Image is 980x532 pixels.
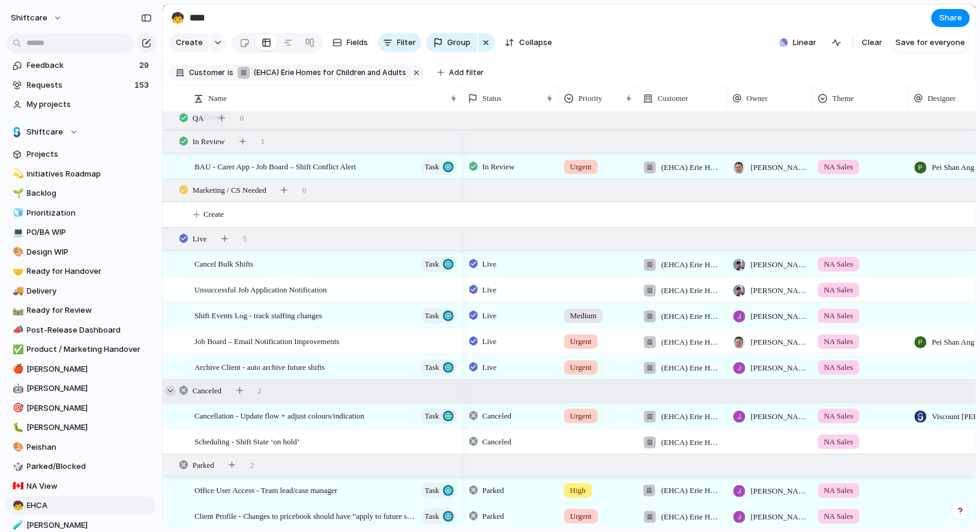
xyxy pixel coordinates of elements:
[747,92,768,104] span: Owner
[243,233,247,245] span: 5
[482,410,511,422] span: Canceled
[11,304,23,316] button: 🛤️
[6,56,156,74] a: Feedback29
[11,285,23,297] button: 🚚
[27,519,152,531] span: [PERSON_NAME]
[194,509,417,522] span: Client Profile - Changes to pricebook should have “apply to future shifts”
[27,265,152,277] span: Ready for Handover
[254,67,406,78] span: (EHCA) Erie Homes for Children and Adults
[430,64,491,81] button: Add filter
[11,363,23,375] button: 🍎
[857,33,887,52] button: Clear
[27,79,131,91] span: Requests
[13,265,21,279] div: 🤝
[6,399,156,417] a: 🎯[PERSON_NAME]
[6,282,156,300] div: 🚚Delivery
[6,165,156,183] a: 💫Initiatives Roadmap
[421,483,457,498] button: Task
[11,343,23,355] button: ✅
[6,458,156,476] div: 🎲Parked/Blocked
[570,485,586,497] span: High
[27,304,152,316] span: Ready for Review
[194,434,299,448] span: Scheduling - Shift State ‘on hold’
[13,499,21,513] div: 🧒
[482,258,497,270] span: Live
[793,37,816,49] span: Linear
[27,343,152,355] span: Product / Marketing Handover
[824,485,853,497] span: NA Sales
[661,259,722,271] span: (EHCA) Erie Homes for Children and Adults
[6,438,156,456] div: 🎨Peishan
[482,92,502,104] span: Status
[6,262,156,280] a: 🤝Ready for Handover
[194,408,364,422] span: Cancellation - Update flow + adjust colours/indication
[661,285,722,297] span: (EHCA) Erie Homes for Children and Adults
[11,480,23,492] button: 🇨🇦
[939,12,962,24] span: Share
[570,161,592,173] span: Urgent
[194,483,337,497] span: Office User Access - Team lead/case manager
[168,8,187,28] button: 🧒
[658,92,688,104] span: Customer
[570,410,592,422] span: Urgent
[240,112,244,124] span: 0
[932,162,975,174] span: Pei Shan Ang
[13,421,21,435] div: 🐛
[6,95,156,113] a: My projects
[570,361,592,373] span: Urgent
[6,477,156,495] a: 🇨🇦NA View
[751,511,807,523] span: [PERSON_NAME]
[27,382,152,394] span: [PERSON_NAME]
[11,324,23,336] button: 📣
[6,123,156,141] button: Shiftcare
[27,59,136,71] span: Feedback
[6,419,156,437] a: 🐛[PERSON_NAME]
[6,340,156,358] a: ✅Product / Marketing Handover
[421,256,457,272] button: Task
[257,385,262,397] span: 2
[751,485,807,497] span: [PERSON_NAME]
[27,500,152,512] span: EHCA
[13,401,21,415] div: 🎯
[891,33,970,52] button: Save for everyone
[425,482,439,499] span: Task
[449,67,484,78] span: Add filter
[194,308,322,322] span: Shift Events Log - track staffing changes
[832,92,854,104] span: Theme
[6,301,156,319] a: 🛤️Ready for Review
[27,148,152,160] span: Projects
[751,310,807,322] span: [PERSON_NAME]
[751,411,807,423] span: [PERSON_NAME]
[169,33,209,52] button: Create
[751,336,807,348] span: [PERSON_NAME]
[6,379,156,397] div: 🤖[PERSON_NAME]
[425,508,439,525] span: Task
[13,323,21,337] div: 📣
[425,307,439,324] span: Task
[194,159,356,173] span: BAU - Carer App - Job Board – Shift Conflict Alert
[27,480,152,492] span: NA View
[421,159,457,175] button: Task
[824,161,853,173] span: NA Sales
[824,436,853,448] span: NA Sales
[13,284,21,298] div: 🚚
[378,33,421,52] button: Filter
[13,343,21,357] div: ✅
[862,37,882,49] span: Clear
[225,66,236,79] button: is
[13,518,21,532] div: 🧪
[661,162,722,174] span: (EHCA) Erie Homes for Children and Adults
[134,79,151,91] span: 153
[824,258,853,270] span: NA Sales
[194,282,327,296] span: Unsuccessful Job Application Notification
[931,9,970,27] button: Share
[194,360,325,373] span: Archive Client - auto archive future shifts
[482,284,497,296] span: Live
[27,324,152,336] span: Post-Release Dashboard
[11,207,23,219] button: 🧊
[27,285,152,297] span: Delivery
[13,460,21,474] div: 🎲
[193,184,266,196] span: Marketing / CS Needed
[6,204,156,222] a: 🧊Prioritization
